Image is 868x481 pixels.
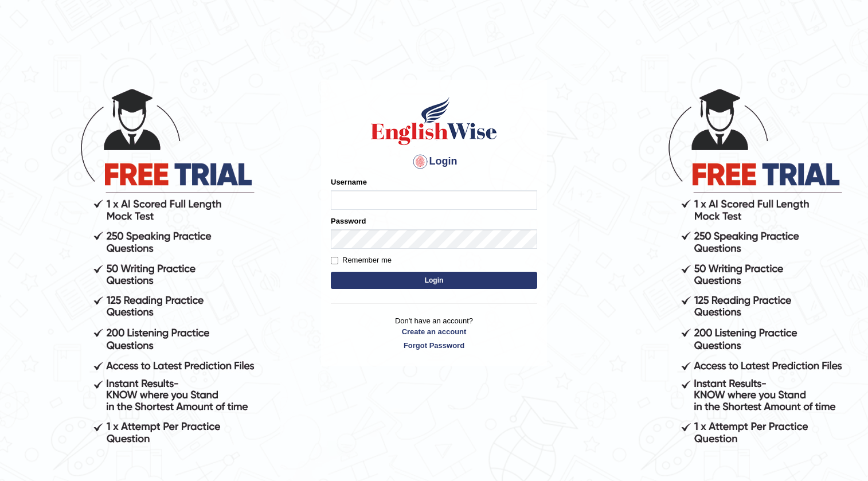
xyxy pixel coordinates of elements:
img: Logo of English Wise sign in for intelligent practice with AI [369,95,499,147]
a: Forgot Password [331,340,537,351]
input: Remember me [331,257,338,264]
a: Create an account [331,326,537,337]
label: Remember me [331,255,392,266]
label: Username [331,177,367,187]
h4: Login [331,152,537,171]
button: Login [331,272,537,289]
p: Don't have an account? [331,315,537,351]
label: Password [331,216,366,226]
